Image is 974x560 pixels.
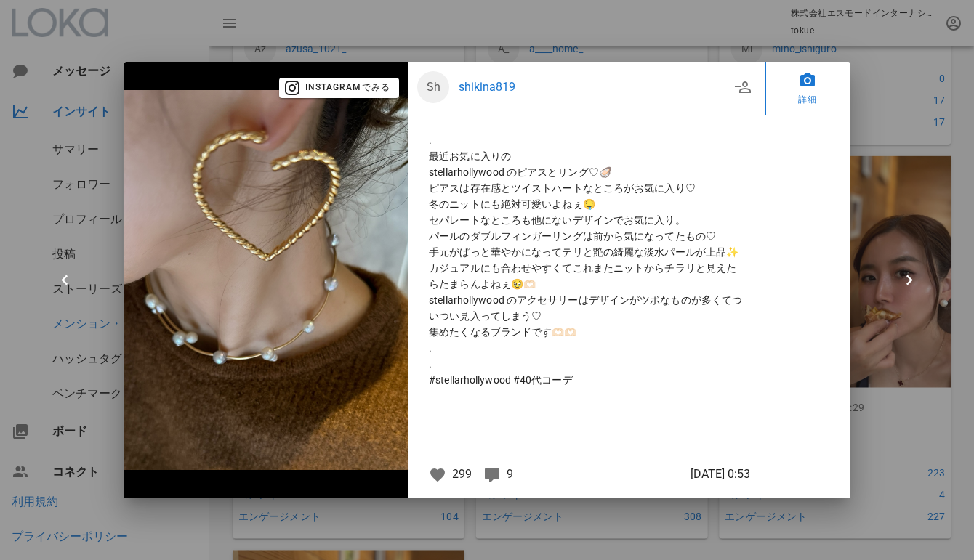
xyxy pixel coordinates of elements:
[429,132,744,148] span: .
[429,340,744,356] span: .
[429,148,744,164] span: 最近お気に入りの
[429,164,744,180] span: stellarhollywood のピアスとリング♡🦪
[279,78,399,98] button: Instagramでみる
[452,467,472,481] span: 299
[124,90,408,470] img: 1479319539823542_18536878015053531_1941523934210326504_n.jpg
[429,228,744,244] span: パールのダブルフィンガーリングは前から気になってたもの♡
[289,81,390,94] span: Instagramでみる
[429,324,744,340] span: 集めたくなるブランドです🫶🏻🫶🏻
[429,260,744,292] span: カジュアルにも合わせやすくてこれまたニットからチラリと見えたらたまらんよねぇ🥹🫶🏻
[459,78,730,96] a: shikina819
[279,80,399,94] a: Instagramでみる
[429,356,744,372] span: .
[429,180,744,196] span: ピアスは存在感とツイストハートなところがお気に入り♡
[429,292,744,324] span: stellarhollywood のアクセサリーはデザインがツボなものが多くてついつい見入ってしまう♡
[765,62,850,115] a: 詳細
[429,212,744,228] span: セパレートなところも他にないデザインでお気に入り。
[417,71,449,103] a: Sh
[429,372,744,388] span: #stellarhollywood #40代コーデ
[429,196,744,212] span: 冬のニットにも絶対可愛いよねぇ🤤
[691,466,750,483] span: [DATE] 0:53
[507,467,513,481] span: 9
[429,244,744,260] span: 手元がぱっと華やかになってテリと艶の綺麗な淡水パールが上品✨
